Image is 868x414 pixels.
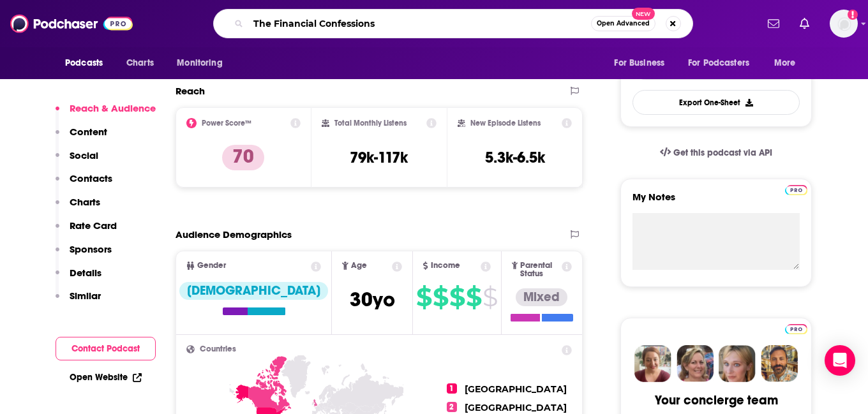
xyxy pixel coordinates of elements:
div: Open Intercom Messenger [825,345,855,376]
span: New [632,8,655,20]
span: Parental Status [520,262,559,278]
h2: Total Monthly Listens [334,119,407,128]
p: Details [70,267,101,279]
button: Sponsors [56,243,112,267]
button: open menu [765,51,812,75]
button: open menu [680,51,768,75]
button: Rate Card [56,219,117,243]
button: Content [56,126,107,149]
svg: Add a profile image [848,10,858,20]
button: Contacts [56,172,112,196]
span: Podcasts [65,54,103,72]
button: Details [56,267,101,290]
h2: Audience Demographics [176,228,292,240]
span: 30 yo [350,287,395,312]
button: Social [56,149,98,173]
div: [DEMOGRAPHIC_DATA] [179,282,328,300]
div: Search podcasts, credits, & more... [213,9,693,38]
span: Income [431,262,460,270]
button: open menu [168,51,239,75]
span: Get this podcast via API [673,147,772,158]
span: Charts [126,54,154,72]
img: Jon Profile [761,345,798,382]
span: More [774,54,796,72]
button: Similar [56,290,101,313]
img: Podchaser Pro [785,185,807,195]
div: Mixed [516,288,567,306]
button: Contact Podcast [56,337,156,360]
h3: 79k-117k [350,148,408,167]
span: Countries [200,345,236,353]
a: Pro website [785,183,807,195]
span: Age [351,262,367,270]
p: Social [70,149,98,161]
h2: Power Score™ [202,119,251,128]
span: $ [483,287,497,307]
button: Export One-Sheet [632,90,800,115]
h2: New Episode Listens [470,119,541,128]
button: Show profile menu [830,10,858,38]
button: Open AdvancedNew [591,16,655,31]
button: open menu [605,51,680,75]
span: Monitoring [177,54,222,72]
p: Reach & Audience [70,102,156,114]
a: Open Website [70,372,142,383]
p: Rate Card [70,219,117,232]
h3: 5.3k-6.5k [485,148,545,167]
p: Charts [70,196,100,208]
img: Podchaser Pro [785,324,807,334]
span: [GEOGRAPHIC_DATA] [465,402,567,413]
a: Get this podcast via API [650,137,782,168]
p: 70 [222,145,264,170]
img: Sydney Profile [634,345,671,382]
a: Show notifications dropdown [763,13,784,34]
span: $ [416,287,431,307]
button: Charts [56,196,100,219]
a: Show notifications dropdown [795,13,814,34]
img: User Profile [830,10,858,38]
span: 2 [447,402,457,412]
img: Podchaser - Follow, Share and Rate Podcasts [10,11,133,36]
span: For Podcasters [688,54,749,72]
a: Charts [118,51,161,75]
button: open menu [56,51,119,75]
span: Logged in as AutumnKatie [830,10,858,38]
p: Contacts [70,172,112,184]
span: $ [449,287,465,307]
span: 1 [447,383,457,394]
span: Open Advanced [597,20,650,27]
img: Barbara Profile [677,345,714,382]
h2: Reach [176,85,205,97]
span: For Business [614,54,664,72]
p: Sponsors [70,243,112,255]
div: Your concierge team [655,392,778,408]
a: Pro website [785,322,807,334]
button: Reach & Audience [56,102,156,126]
span: Gender [197,262,226,270]
p: Similar [70,290,101,302]
label: My Notes [632,191,800,213]
span: $ [466,287,481,307]
img: Jules Profile [719,345,756,382]
input: Search podcasts, credits, & more... [248,13,591,34]
p: Content [70,126,107,138]
span: [GEOGRAPHIC_DATA] [465,383,567,395]
span: $ [433,287,448,307]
